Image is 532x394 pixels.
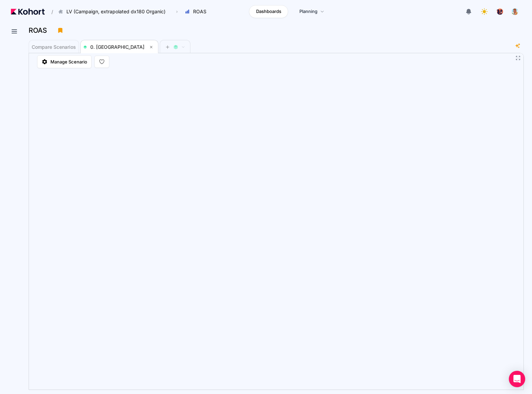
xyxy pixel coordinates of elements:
[90,44,144,50] span: 0. [GEOGRAPHIC_DATA]
[181,6,214,17] button: ROAS
[292,5,331,18] a: Planning
[249,5,288,18] a: Dashboards
[497,8,503,15] img: logo_TreesPlease_20230726120307121221.png
[299,8,317,15] span: Planning
[193,8,206,15] span: ROAS
[54,6,173,17] button: LV (Campaign, extrapolated dx180 Organic)
[46,8,53,15] span: /
[515,55,521,61] button: Fullscreen
[29,27,51,34] h3: ROAS
[32,45,76,49] span: Compare Scenarios
[175,9,179,14] span: ›
[11,9,45,15] img: Kohort logo
[50,58,87,65] span: Manage Scenario
[66,8,166,15] span: LV (Campaign, extrapolated dx180 Organic)
[37,55,92,68] a: Manage Scenario
[509,371,525,387] div: Open Intercom Messenger
[256,8,281,15] span: Dashboards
